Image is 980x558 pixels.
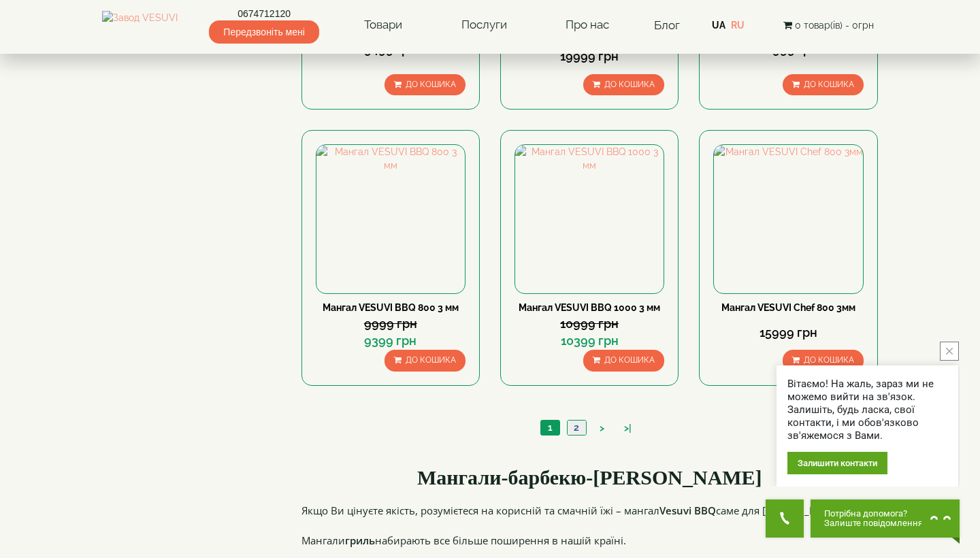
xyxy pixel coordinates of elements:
[301,532,879,548] p: Мангали набирають все більше поширення в нашій країні.
[209,7,318,20] a: 0674712120
[617,421,638,436] a: >|
[385,74,465,95] button: До кошика
[654,18,680,32] a: Блог
[804,80,854,89] span: До кошика
[301,466,879,489] h2: Мангали-барбекю-[PERSON_NAME]
[713,324,863,342] div: 15999 грн
[209,20,318,44] span: Передзвоніть мені
[583,74,664,95] button: До кошика
[323,302,459,313] a: Мангал VESUVI BBQ 800 3 мм
[316,332,465,350] div: 9399 грн
[316,315,465,333] div: 9999 грн
[316,145,465,293] img: Мангал VESUVI BBQ 800 3 мм
[102,11,178,39] img: Завод VESUVI
[548,422,553,433] span: 1
[712,20,725,31] a: UA
[514,48,664,65] div: 19999 грн
[448,10,521,41] a: Послуги
[787,378,947,442] div: Вітаємо! На жаль, зараз ми не можемо вийти на зв'язок. Залишіть, будь ласка, свої контакти, і ми ...
[940,342,959,361] button: close button
[731,20,745,31] a: RU
[721,302,855,313] a: Мангал VESUVI Chef 800 3мм
[514,315,664,333] div: 10999 грн
[604,355,655,365] span: До кошика
[583,350,664,371] button: До кошика
[385,350,465,371] button: До кошика
[514,332,664,350] div: 10399 грн
[779,18,878,33] button: 0 товар(ів) - 0грн
[519,302,660,313] a: Мангал VESUVI BBQ 1000 3 мм
[350,10,416,41] a: Товари
[787,452,887,474] div: Залишити контакти
[406,355,456,365] span: До кошика
[345,534,375,547] strong: гриль
[659,504,716,517] strong: Vesuvi BBQ
[783,74,864,95] button: До кошика
[714,145,862,293] img: Мангал VESUVI Chef 800 3мм
[301,502,879,519] p: Якщо Ви цінуєте якість, розумієтеся на корисній та смачній їжі – мангал саме для [PERSON_NAME].
[824,509,923,519] span: Потрібна допомога?
[567,421,586,435] a: 2
[824,519,923,528] span: Залиште повідомлення
[604,80,655,89] span: До кошика
[766,499,804,538] button: Get Call button
[593,421,611,436] a: >
[795,20,874,31] span: 0 товар(ів) - 0грн
[811,499,960,538] button: Chat button
[552,10,623,41] a: Про нас
[515,145,664,293] img: Мангал VESUVI BBQ 1000 3 мм
[406,80,456,89] span: До кошика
